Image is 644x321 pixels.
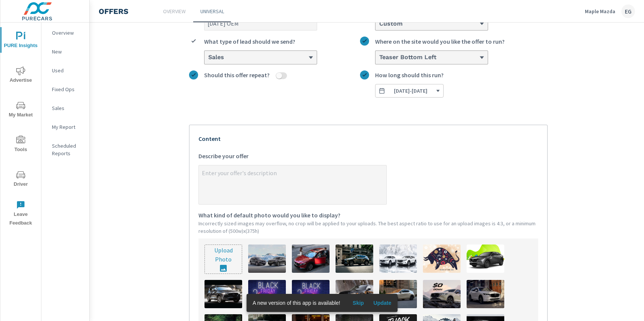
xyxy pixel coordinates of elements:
p: Sales [52,104,83,112]
span: Leave Feedback [3,200,39,228]
span: A new version of this app is available! [253,300,340,306]
div: Used [41,65,89,76]
span: Advertise [3,66,39,85]
input: Where on the site would you like the offer to run? [378,54,379,61]
div: Sales [41,102,89,114]
p: Incorrectly sized images may overflow, no crop will be applied to your uploads. The best aspect r... [198,220,538,235]
p: Scheduled Reports [52,142,83,157]
h6: Teaser Bottom Left [379,53,436,61]
div: Scheduled Reports [41,140,89,159]
img: description [379,245,417,273]
h6: Sales [208,53,224,61]
span: Should this offer repeat? [204,70,270,79]
p: New [52,48,83,55]
h4: Offers [99,7,128,16]
img: description [423,280,461,308]
div: My Report [41,121,89,133]
span: Describe your offer [198,151,249,160]
p: Universal [200,8,224,15]
input: What type of lead should we send? [208,54,208,61]
span: What type of lead should we send? [204,37,295,46]
span: [DATE] - [DATE] [394,87,427,94]
div: nav menu [0,23,41,231]
button: Skip [346,297,370,309]
div: New [41,46,89,57]
button: Update [370,297,394,309]
input: What do you want to call this offer? [204,17,317,30]
img: description [467,245,504,273]
h6: Custom [379,20,403,28]
span: Tools [3,136,39,154]
span: What kind of default photo would you like to display? [198,211,340,220]
img: description [204,280,242,308]
span: My Market [3,101,39,119]
span: Skip [349,300,367,306]
span: How long should this run? [375,70,444,79]
span: Driver [3,170,39,189]
img: description [292,280,330,308]
img: description [336,280,373,308]
p: Overview [52,29,83,37]
div: Fixed Ops [41,84,89,95]
p: Maple Mazda [585,8,615,15]
p: Fixed Ops [52,86,83,93]
img: description [379,280,417,308]
span: Where on the site would you like the offer to run? [375,37,505,46]
img: description [292,245,330,273]
button: How long should this run? [375,84,444,98]
p: Content [198,134,538,143]
p: Overview [163,8,186,15]
img: description [423,245,461,273]
p: Used [52,67,83,74]
textarea: Describe your offer [199,167,386,204]
span: Update [373,300,391,306]
img: description [248,280,286,308]
img: description [336,245,373,273]
span: PURE Insights [3,32,39,50]
img: description [248,245,286,273]
img: description [467,280,504,308]
div: Overview [41,27,89,38]
div: EG [621,5,635,18]
button: Should this offer repeat? [276,72,282,79]
p: My Report [52,123,83,131]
